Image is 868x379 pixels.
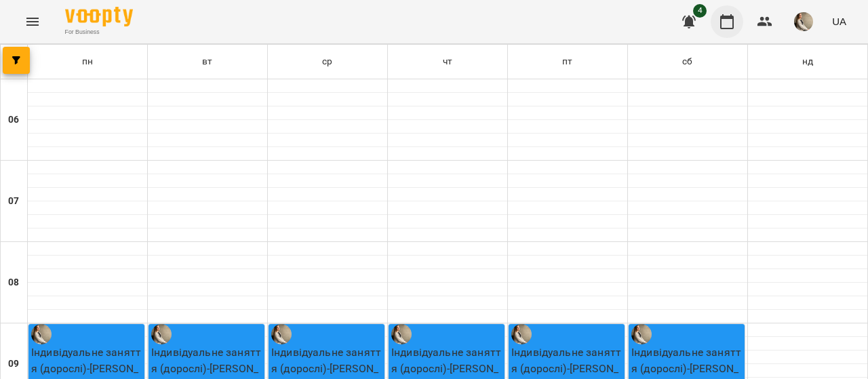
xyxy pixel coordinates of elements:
img: Сінолуп Юлія Ігорівна [271,324,292,344]
button: Menu [16,5,49,38]
span: UA [832,14,846,28]
h6: пн [82,54,93,69]
img: 3379ed1806cda47daa96bfcc4923c7ab.jpg [794,12,813,31]
h6: пт [562,54,572,69]
img: Сінолуп Юлія Ігорівна [151,324,172,344]
img: Voopty Logo [65,7,133,26]
img: Сінолуп Юлія Ігорівна [391,324,412,344]
h6: вт [202,54,212,69]
h6: 08 [8,275,19,290]
img: Сінолуп Юлія Ігорівна [31,324,52,344]
h6: 07 [8,194,19,209]
img: Сінолуп Юлія Ігорівна [631,324,652,344]
button: UA [827,9,852,34]
span: For Business [65,28,133,37]
h6: сб [682,54,692,69]
h6: 09 [8,357,19,372]
span: 4 [693,4,707,18]
h6: чт [443,54,452,69]
img: Сінолуп Юлія Ігорівна [511,324,532,344]
h6: нд [802,54,813,69]
h6: 06 [8,113,19,127]
h6: ср [322,54,332,69]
